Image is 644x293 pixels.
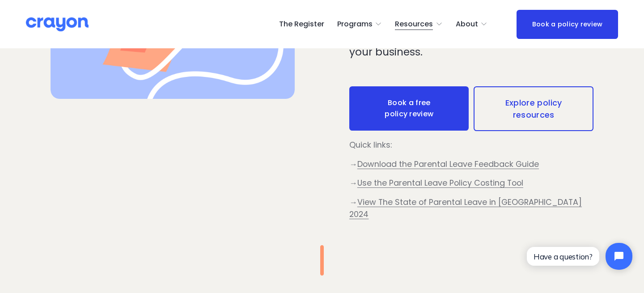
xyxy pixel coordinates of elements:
[456,18,478,31] span: About
[26,17,89,32] img: Crayon
[337,18,373,31] span: Programs
[517,10,618,39] a: Book a policy review
[357,158,539,170] a: Download the Parental Leave Feedback Guide
[395,18,433,31] span: Resources
[474,86,593,132] a: Explore policy resources
[349,196,582,220] a: View The State of Parental Leave in [GEOGRAPHIC_DATA] 2024
[349,139,392,150] span: Quick links:
[279,17,324,31] a: The Register
[337,17,382,31] a: folder dropdown
[349,196,357,208] span: →
[519,235,640,277] iframe: Tidio Chat
[349,86,469,131] a: Book a free policy review
[395,17,443,31] a: folder dropdown
[357,177,523,188] a: Use the Parental Leave Policy Costing Tool
[349,158,357,170] span: →
[456,17,488,31] a: folder dropdown
[349,177,357,188] span: →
